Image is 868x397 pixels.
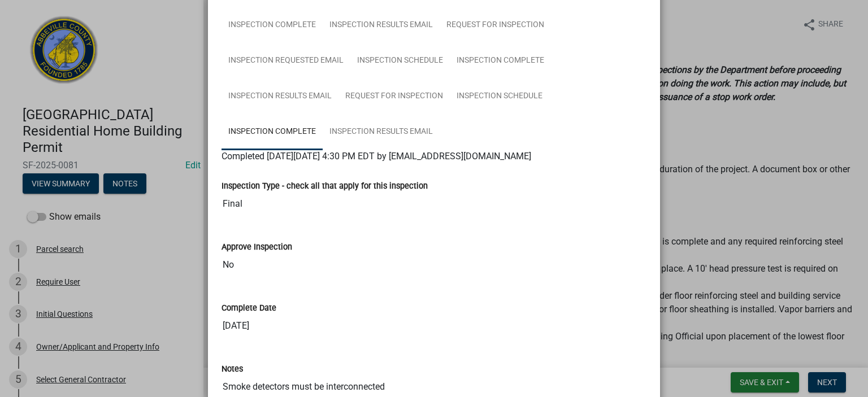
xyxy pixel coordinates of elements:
a: Inspection Complete [450,43,551,79]
a: Request for Inspection [440,7,551,43]
a: Inspection Results Email [323,114,440,150]
label: Approve Inspection [222,243,292,251]
a: Inspection Schedule [350,43,450,79]
a: Inspection Complete [222,7,323,43]
span: Completed [DATE][DATE] 4:30 PM EDT by [EMAIL_ADDRESS][DOMAIN_NAME] [222,151,531,162]
a: Inspection Requested Email [222,43,350,79]
a: Inspection Results Email [323,7,440,43]
a: Inspection Schedule [450,78,549,115]
label: Inspection Type - check all that apply for this inspection [222,182,428,190]
a: Inspection Results Email [222,78,338,115]
a: Inspection Complete [222,114,323,150]
label: Notes [222,365,243,373]
a: Request for Inspection [338,78,450,115]
label: Complete Date [222,304,276,312]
